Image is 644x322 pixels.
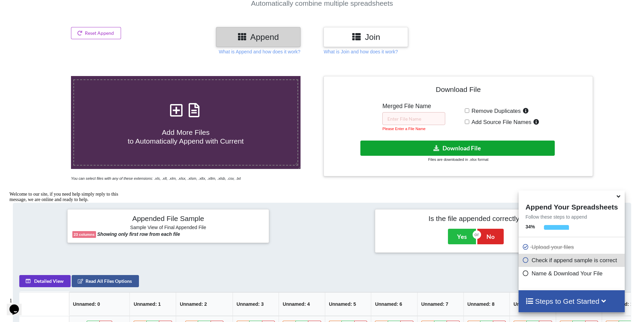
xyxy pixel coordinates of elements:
th: Unnamed: 1 [130,292,176,316]
b: 34 % [525,224,535,229]
small: Files are downloaded in .xlsx format [428,157,488,162]
h3: Join [329,32,403,42]
h4: Steps to Get Started [525,297,618,305]
th: Unnamed: 7 [417,292,463,316]
h4: Download File [329,81,588,100]
h5: Merged File Name [382,103,445,110]
small: Please Enter a File Name [382,127,425,131]
th: Unnamed: 6 [371,292,418,316]
span: Welcome to our site, if you need help simply reply to this message, we are online and ready to help. [3,3,112,13]
button: Yes [448,229,476,244]
span: Add Source File Names [469,119,531,125]
th: Unnamed: 4 [279,292,325,316]
h3: Append [221,32,295,42]
th: Unnamed: 3 [233,292,279,316]
h4: Append Your Spreadsheets [519,201,624,211]
p: Follow these steps to append [519,214,624,220]
span: Remove Duplicates [469,108,521,114]
input: Enter File Name [382,112,445,125]
span: Add More Files to Automatically Append with Current [128,128,244,145]
h6: Sample View of Final Appended File [72,225,264,231]
p: What is Append and how does it work? [219,48,300,55]
iframe: chat widget [7,189,128,292]
p: Check if append sample is correct [522,256,623,265]
button: Download File [360,141,555,156]
h4: Appended File Sample [72,214,264,224]
th: Unnamed: 2 [176,292,233,316]
th: Unnamed: 9 [509,292,556,316]
b: Showing only first row from each file [97,231,180,237]
th: Unnamed: 8 [463,292,510,316]
p: What is Join and how does it work? [324,48,398,55]
iframe: chat widget [7,295,28,315]
th: Unnamed: 5 [325,292,371,316]
i: You can select files with any of these extensions: .xls, .xlt, .xlm, .xlsx, .xlsm, .xltx, .xltm, ... [71,176,241,180]
button: Reset Append [71,27,121,39]
p: Name & Download Your File [522,269,623,278]
div: Welcome to our site, if you need help simply reply to this message, we are online and ready to help. [3,3,124,14]
button: No [477,229,504,244]
h4: Is the file appended correctly? [380,214,572,223]
th: Unnamed: 0 [69,292,130,316]
p: Upload your files [522,243,623,251]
